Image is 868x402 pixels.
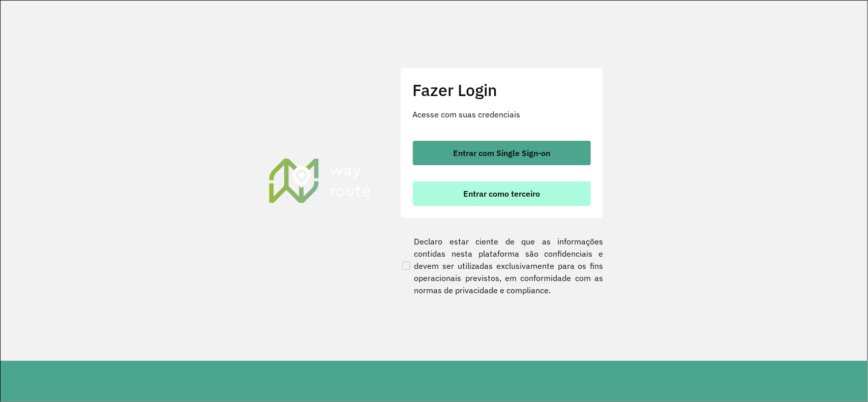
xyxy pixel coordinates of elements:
button: button [413,141,591,165]
h2: Fazer Login [413,80,591,100]
img: Roteirizador AmbevTech [267,157,372,204]
span: Entrar como terceiro [463,190,540,198]
button: button [413,181,591,206]
span: Entrar com Single Sign-on [453,149,550,157]
label: Declaro estar ciente de que as informações contidas nesta plataforma são confidenciais e devem se... [400,235,604,296]
p: Acesse com suas credenciais [413,108,591,120]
